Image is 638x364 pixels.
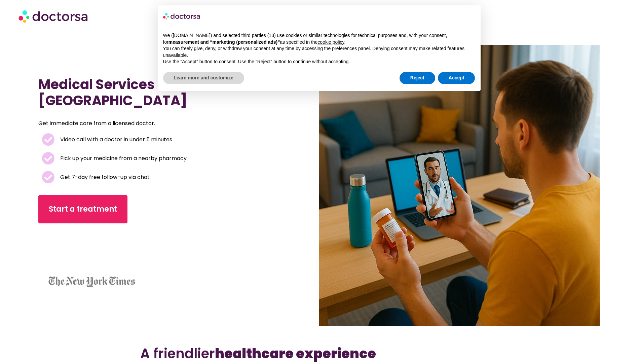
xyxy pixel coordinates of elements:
h2: A friendlier [140,345,498,362]
span: Video call with a doctor in under 5 minutes [59,135,172,144]
span: Pick up your medicine from a nearby pharmacy [59,154,187,163]
p: We ([DOMAIN_NAME]) and selected third parties (13) use cookies or similar technologies for techni... [163,32,475,45]
strong: measurement and “marketing (personalized ads)” [168,39,280,45]
p: You can freely give, deny, or withdraw your consent at any time by accessing the preferences pane... [163,45,475,59]
a: cookie policy [317,39,344,45]
span: Start a treatment [49,204,117,215]
a: Start a treatment [38,195,127,223]
p: Get immediate care from a licensed doctor. [38,119,261,128]
img: logo [163,11,201,22]
button: Accept [438,72,475,84]
h1: Medical Services in [GEOGRAPHIC_DATA] [38,76,277,109]
button: Reject [400,72,435,84]
span: Get 7-day free follow-up via chat. [59,173,151,182]
button: Learn more and customize [163,72,244,84]
p: Use the “Accept” button to consent. Use the “Reject” button to continue without accepting. [163,59,475,65]
iframe: Customer reviews powered by Trustpilot [42,233,102,284]
b: healthcare experience [215,344,376,363]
